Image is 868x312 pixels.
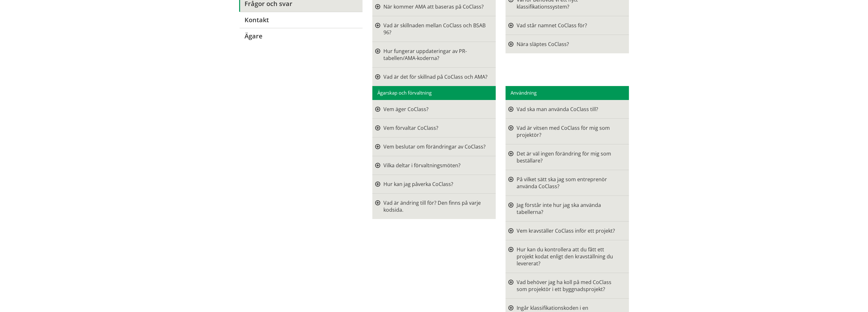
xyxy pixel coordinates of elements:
[383,124,438,131] font: Vem förvaltar CoClass?
[239,28,362,44] a: Ägare
[517,106,598,113] font: Vad ska man använda CoClass till?
[383,3,484,10] font: När kommer AMA att baseras på CoClass?
[383,22,486,36] font: Vad är skillnaden mellan CoClass och BSAB 96?
[517,22,587,29] font: Vad står namnet CoClass för?
[383,199,481,213] font: Vad är ändring till för? Den finns på varje kodsida.
[517,202,601,216] font: Jag förstår inte hur jag ska använda tabellerna?
[245,32,263,40] font: Ägare
[517,150,611,164] font: Det är väl ingen förändring för mig som beställare?
[517,246,613,267] font: Hur kan du kontrollera att du fått ett projekt kodat enligt den kravställning du levererat?
[383,106,428,113] font: Vem äger CoClass?
[517,176,607,190] font: På vilket sätt ska jag som entreprenör använda CoClass?
[383,181,453,188] font: Hur kan jag påverka CoClass?
[383,162,460,169] font: Vilka deltar i förvaltningsmöten?
[383,143,486,150] font: Vem beslutar om förändringar av CoClass?
[517,279,611,293] font: Vad behöver jag ha koll på med CoClass som projektör i ett byggnadsprojekt?
[383,73,487,80] font: Vad är det för skillnad på CoClass och AMA?
[377,90,432,96] font: Ägarskap och förvaltning
[517,124,610,138] font: Vad är vitsen med CoClass för mig som projektör?
[239,12,362,28] a: Kontakt
[517,227,615,234] font: Vem kravställer CoClass inför ett projekt?
[245,16,269,24] font: Kontakt
[383,48,467,62] font: Hur fungerar uppdateringar av PR-tabellen/AMA-koderna?
[511,90,537,96] font: Användning
[517,41,569,48] font: Nära släptes CoClass?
